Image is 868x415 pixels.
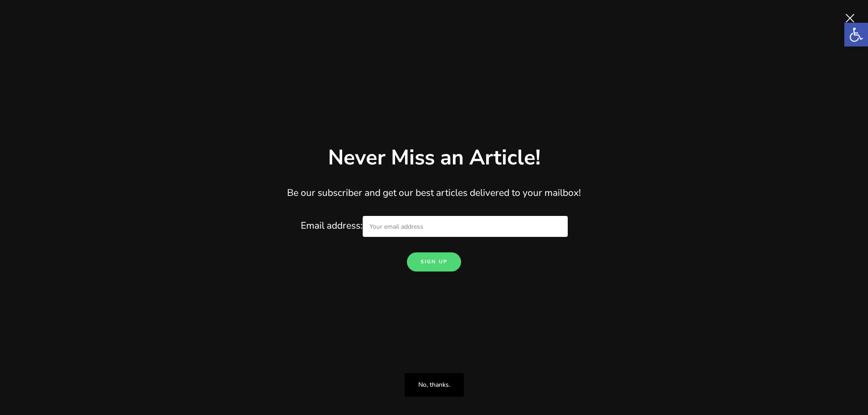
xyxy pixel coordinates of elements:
a: No, thanks. [405,373,464,397]
label: Email address: [301,219,568,232]
p: Be our subscriber and get our best articles delivered to your mailbox! [120,185,749,201]
h5: Never Miss an Article! [328,143,540,172]
input: Sign up [407,252,461,272]
span: Close [841,9,859,27]
input: Email address: [363,216,568,237]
